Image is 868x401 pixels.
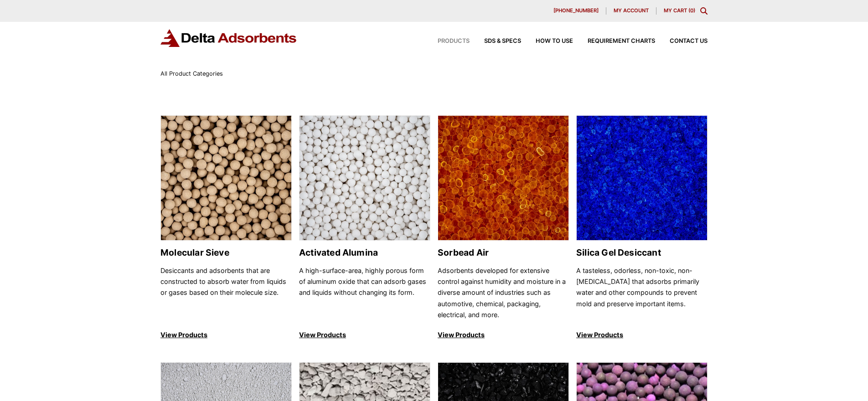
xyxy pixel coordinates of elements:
[160,115,292,341] a: Molecular Sieve Molecular Sieve Desiccants and adsorbents that are constructed to absorb water fr...
[470,38,521,44] a: SDS & SPECS
[160,29,297,47] img: Delta Adsorbents
[160,247,292,258] h2: Molecular Sieve
[438,247,569,258] h2: Sorbead Air
[553,8,599,13] span: [PHONE_NUMBER]
[438,329,569,340] p: View Products
[577,116,707,241] img: Silica Gel Desiccant
[606,7,656,15] a: My account
[484,38,521,44] span: SDS & SPECS
[161,116,291,241] img: Molecular Sieve
[160,265,292,321] p: Desiccants and adsorbents that are constructed to absorb water from liquids or gases based on the...
[160,329,292,340] p: View Products
[521,38,573,44] a: How to Use
[690,7,693,14] span: 0
[299,265,430,321] p: A high-surface-area, highly porous form of aluminum oxide that can adsorb gases and liquids witho...
[576,265,708,321] p: A tasteless, odorless, non-toxic, non-[MEDICAL_DATA] that adsorbs primarily water and other compo...
[664,7,695,14] a: My Cart (0)
[670,38,708,44] span: Contact Us
[588,38,655,44] span: Requirement Charts
[423,38,470,44] a: Products
[299,329,430,340] p: View Products
[546,7,606,15] a: [PHONE_NUMBER]
[576,247,708,258] h2: Silica Gel Desiccant
[573,38,655,44] a: Requirement Charts
[438,116,568,241] img: Sorbead Air
[299,247,430,258] h2: Activated Alumina
[655,38,708,44] a: Contact Us
[536,38,573,44] span: How to Use
[576,329,708,340] p: View Products
[299,115,430,341] a: Activated Alumina Activated Alumina A high-surface-area, highly porous form of aluminum oxide tha...
[576,115,708,341] a: Silica Gel Desiccant Silica Gel Desiccant A tasteless, odorless, non-toxic, non-[MEDICAL_DATA] th...
[160,70,223,77] span: All Product Categories
[700,7,708,15] div: Toggle Modal Content
[300,116,430,241] img: Activated Alumina
[614,8,649,13] span: My account
[438,38,470,44] span: Products
[438,115,569,341] a: Sorbead Air Sorbead Air Adsorbents developed for extensive control against humidity and moisture ...
[438,265,569,321] p: Adsorbents developed for extensive control against humidity and moisture in a diverse amount of i...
